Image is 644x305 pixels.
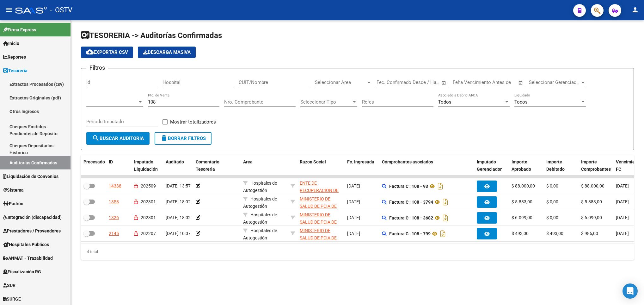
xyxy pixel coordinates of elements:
span: Area [243,159,253,164]
span: $ 0,00 [546,215,558,220]
span: Padrón [3,200,23,207]
span: Seleccionar Tipo [300,99,352,105]
span: $ 6.099,00 [581,215,602,220]
datatable-header-cell: Area [241,155,288,176]
strong: Factura C : 108 - 799 [389,231,431,236]
span: 202301 [141,215,156,220]
datatable-header-cell: Procesado [81,155,106,176]
button: Exportar CSV [81,47,133,58]
span: Auditado [166,159,184,164]
span: $ 493,00 [546,231,563,236]
strong: Factura C : 108 - 3682 [389,215,433,220]
span: Hospitales Públicos [3,241,49,248]
span: Importe Aprobado [512,159,531,172]
span: TESORERIA -> Auditorías Confirmadas [81,31,222,40]
span: SURGE [3,295,21,302]
h3: Filtros [86,63,108,72]
span: [DATE] [616,183,629,188]
div: Open Intercom Messenger [623,283,638,299]
span: Imputado Gerenciador [477,159,502,172]
span: Borrar Filtros [160,136,206,141]
mat-icon: person [631,6,639,14]
div: 4 total [81,244,634,260]
span: ENTE DE RECUPERACION DE FONDOS PARA EL FORTALECIMIENTO DEL SISTEMA DE SALUD DE MENDOZA (REFORSAL)... [300,181,341,229]
span: $ 5.883,00 [512,199,532,204]
strong: Factura C : 108 - 3794 [389,200,433,205]
span: [DATE] [347,183,360,188]
span: $ 5.883,00 [581,199,602,204]
datatable-header-cell: Fc. Ingresada [345,155,379,176]
i: Descargar documento [441,213,450,223]
strong: Factura C : 108 - 93 [389,184,428,189]
span: Exportar CSV [86,49,128,55]
mat-icon: search [92,134,100,142]
span: Todos [438,99,451,105]
span: Procesado [83,159,105,164]
span: [DATE] [616,199,629,204]
span: $ 6.099,00 [512,215,532,220]
span: Hospitales de Autogestión [243,181,277,193]
span: SUR [3,282,15,289]
button: Open calendar [517,79,524,86]
span: MINISTERIO DE SALUD DE PCIA DE BSAS [300,228,337,248]
i: Descargar documento [441,197,450,207]
span: Liquidación de Convenios [3,173,58,180]
span: Imputado Liquidación [134,159,158,172]
span: $ 0,00 [546,199,558,204]
span: Fc. Ingresada [347,159,374,164]
span: Sistema [3,187,24,194]
span: [DATE] 13:57 [166,183,191,188]
span: [DATE] [616,215,629,220]
span: [DATE] [347,215,360,220]
div: 14338 [109,182,121,190]
input: Fecha inicio [377,79,402,85]
datatable-header-cell: Comentario Tesoreria [193,155,241,176]
span: ANMAT - Trazabilidad [3,255,53,262]
span: Mostrar totalizadores [170,118,216,126]
span: Fiscalización RG [3,268,41,275]
datatable-header-cell: Comprobantes asociados [379,155,474,176]
span: MINISTERIO DE SALUD DE PCIA DE BSAS [300,212,337,232]
span: Razon Social [300,159,326,164]
i: Descargar documento [436,181,445,191]
span: [DATE] 10:07 [166,231,191,236]
span: Firma Express [3,26,36,33]
mat-icon: menu [5,6,13,14]
span: [DATE] 18:02 [166,215,191,220]
span: Seleccionar Area [315,79,366,85]
span: Hospitales de Autogestión [243,196,277,209]
div: 1326 [109,214,119,221]
span: Hospitales de Autogestión [243,228,277,240]
span: Seleccionar Gerenciador [529,79,580,85]
div: - 30626983398 [300,227,342,240]
span: [DATE] [347,199,360,204]
span: $ 0,00 [546,183,558,188]
span: - OSTV [50,3,72,17]
span: [DATE] [347,231,360,236]
span: $ 493,00 [512,231,529,236]
datatable-header-cell: Importe Comprobantes [579,155,613,176]
mat-icon: cloud_download [86,48,94,56]
span: Comprobantes asociados [382,159,433,164]
datatable-header-cell: Importe Aprobado [509,155,544,176]
span: $ 88.000,00 [581,183,604,188]
span: 202207 [141,231,156,236]
datatable-header-cell: Imputado Liquidación [132,155,163,176]
div: 1358 [109,198,119,206]
span: Importe Comprobantes [581,159,611,172]
span: ID [109,159,113,164]
div: 2145 [109,230,119,237]
span: $ 986,00 [581,231,598,236]
span: Prestadores / Proveedores [3,227,61,234]
span: [DATE] [616,231,629,236]
span: [DATE] 18:02 [166,199,191,204]
datatable-header-cell: Imputado Gerenciador [474,155,509,176]
span: Descarga Masiva [143,49,191,55]
datatable-header-cell: Importe Debitado [544,155,579,176]
i: Descargar documento [439,229,447,239]
datatable-header-cell: Razon Social [297,155,345,176]
span: Importe Debitado [546,159,565,172]
input: Fecha fin [408,79,439,85]
div: - 30626983398 [300,195,342,209]
mat-icon: delete [160,134,168,142]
